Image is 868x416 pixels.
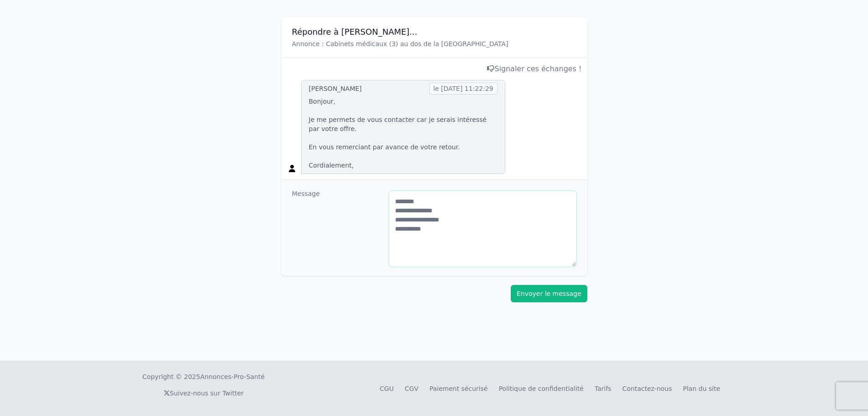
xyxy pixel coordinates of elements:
[292,39,576,48] p: Annonce : Cabinets médicaux (3) au dos de la [GEOGRAPHIC_DATA]
[683,385,720,392] a: Plan du site
[622,385,672,392] a: Contactez-nous
[309,84,362,93] div: [PERSON_NAME]
[164,390,244,397] a: Suivez-nous sur Twitter
[511,285,587,302] button: Envoyer le message
[498,385,584,392] a: Politique de confidentialité
[309,97,498,170] p: Bonjour, Je me permets de vous contacter car je serais intéressé par votre offre. En vous remerci...
[380,385,394,392] a: CGU
[429,385,488,392] a: Paiement sécurisé
[200,372,264,381] a: Annonces-Pro-Santé
[143,372,265,381] div: Copyright © 2025
[287,63,582,74] div: Signaler ces échanges !
[292,26,576,37] h3: Répondre à [PERSON_NAME]...
[405,385,418,392] a: CGV
[292,189,382,267] dt: Message
[429,83,498,95] span: le [DATE] 11:22:29
[595,385,611,392] a: Tarifs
